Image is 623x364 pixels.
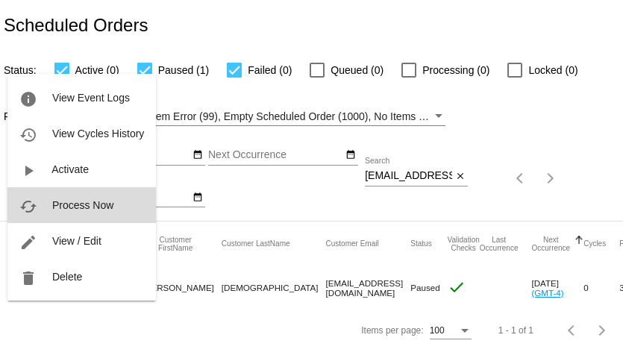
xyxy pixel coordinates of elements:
span: Process Now [52,199,113,211]
mat-icon: history [19,126,37,144]
mat-icon: delete [19,269,37,287]
span: View / Edit [52,235,101,247]
mat-icon: cached [19,198,37,216]
span: View Cycles History [52,128,144,139]
mat-icon: info [19,90,37,108]
mat-icon: edit [19,233,37,251]
span: Activate [51,163,89,175]
span: Delete [52,271,82,283]
span: View Event Logs [52,92,130,104]
mat-icon: play_arrow [19,162,37,180]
